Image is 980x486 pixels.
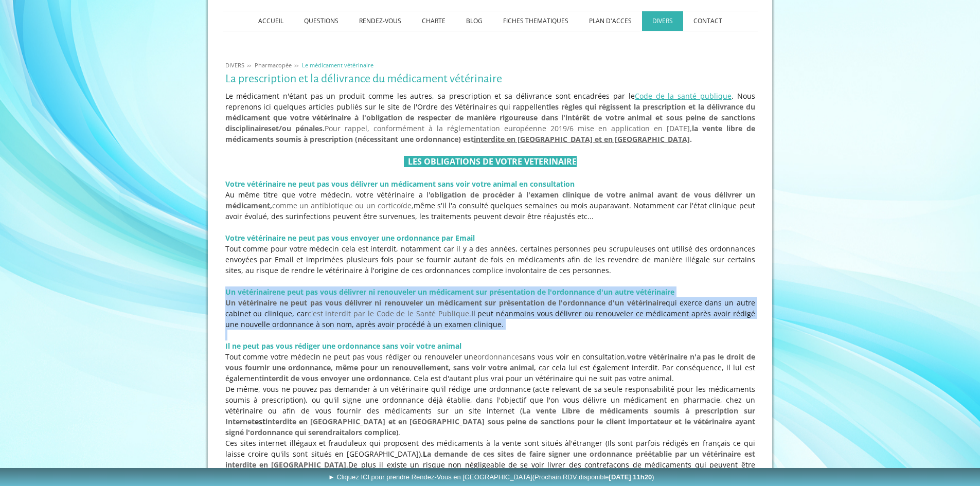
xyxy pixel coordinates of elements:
span: Tout comme pour votre médecin cela est interdit, notamment car il y a des années, certaines perso... [225,244,755,275]
span: (Prochain RDV disponible ) [532,473,654,481]
span: l'étranger (Ils sont parfois rédigés en français ce qui laisse croire qu'ils sont situés en [GEOG... [225,438,755,480]
span: c'est interdit par le Code de le Santé Publique. [308,309,471,318]
a: QUESTIONS [294,11,349,31]
a: ACCUEIL [248,11,294,31]
span: Pour rappel, conformément à la réglementation européenne 2019/6 mise en application en [DATE], [225,102,755,144]
span: Pharmacopée [255,61,292,69]
span: Au même titre que votre médecin, votre vétérinaire a l' même s'il l'a consulté quelques semaines ... [225,190,755,221]
a: interdite en [GEOGRAPHIC_DATA] et en [GEOGRAPHIC_DATA] [474,134,690,144]
strong: LES OBLIGATIONS DE VOTRE VETERINAIRE [408,156,577,167]
strong: interdit de vous envoyer une ordonnance [262,373,409,383]
p: Ces sites internet illégaux et frauduleux qui proposent des médicaments à la vente sont situés à [225,438,755,481]
span: Votre vétérinaire ne peut pas vous envoyer une ordonnance par Email [225,233,475,243]
span: Il ne peut pas vous rédiger une ordonnance sans voir votre animal [225,341,461,351]
span: rendrait [316,427,345,437]
a: Code de la santé publique [635,91,732,101]
b: ne peut pas vous délivrer ni renouveler un médicament sur présentation de l'ordonnance d'un autre... [276,287,674,297]
p: Le médicament n'étant pas un produit comme les autres, sa prescription et sa délivrance sont enca... [225,91,755,145]
b: dans l'intérêt de votre animal et sous peine de sanctions [541,113,755,122]
p: qui exerce dans un autre cabinet ou clinique, car Il peut néanmoins vous délivrer ou renouveler c... [225,297,755,330]
strong: Votre vétérinaire ne peut pas vous délivrer un médicament sans voir votre animal en consultation [225,179,575,189]
b: disciplinaires [225,123,272,133]
p: De même, vous ne pouvez pas demander à un vétérinaire qu'il rédige une ordonnance (acte relevant ... [225,384,755,438]
strong: les règles qui régissent la prescription et la délivrance du médicament que [225,102,755,122]
strong: obligation de procéder à l'examen clinique de votre animal avant de vous délivrer un médicament, [225,190,755,210]
span: ordonnance [477,352,519,362]
a: PLAN D'ACCES [579,11,642,31]
p: Tout comme votre médecin ne peut pas vous rédiger ou renouveler une sans vous voir en consultatio... [225,351,755,384]
span: . [225,449,755,470]
b: vétérinaire [238,287,276,297]
a: BLOG [456,11,493,31]
span: est [255,417,265,426]
span: . [474,134,692,144]
strong: votre vétérinaire à l'obligation de respecter de manière rigoureuse [290,113,538,122]
strong: la vente libre de médicaments soumis à prescription (nécessitant une ordonnance) est [225,123,755,144]
a: FICHES THEMATIQUES [493,11,579,31]
span: ► Cliquez ICI pour prendre Rendez-Vous en [GEOGRAPHIC_DATA] [328,473,654,481]
strong: L [423,449,427,459]
strong: a demande de ces sites de faire signer une ordonnance préétablie par un vétérinaire est interdite... [225,449,755,470]
a: Le médicament vétérinaire [299,61,376,69]
b: et/ou pénales. [272,123,325,133]
span: comme un antibiotique ou un corticoïde, [225,190,755,210]
span: DIVERS [225,61,244,69]
span: Un vétérinaire ne peut pas vous délivrer ni renouveler un médicament sur présentation de l'ordonn... [225,298,666,308]
strong: La vente Libre de médicaments soumis à prescription sur Internet interdite en [GEOGRAPHIC_DATA] e... [225,406,755,437]
a: RENDEZ-VOUS [349,11,412,31]
strong: votre vétérinaire n'a pas le droit de vous fournir une ordonnance, même pour un renouvellement, s... [225,352,755,372]
span: Le médicament vétérinaire [302,61,373,69]
b: Un [225,287,236,297]
a: CHARTE [412,11,456,31]
a: DIVERS [223,61,247,69]
a: CONTACT [683,11,733,31]
b: [DATE] 11h20 [609,473,652,481]
a: Pharmacopée [252,61,294,69]
a: DIVERS [642,11,683,31]
h1: La prescription et la délivrance du médicament vétérinaire [225,73,755,85]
